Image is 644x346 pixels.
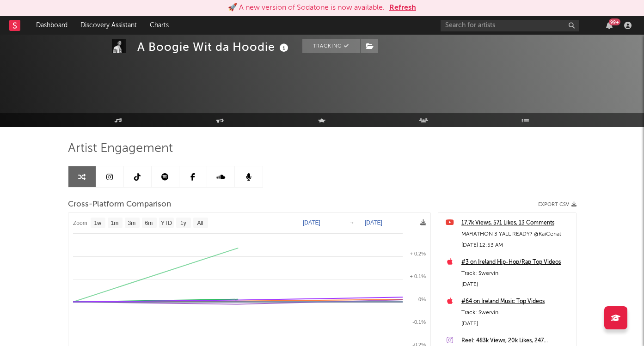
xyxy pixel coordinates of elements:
[137,39,291,55] div: A Boogie Wit da Hoodie
[606,22,613,29] button: 99+
[461,296,571,307] a: #64 on Ireland Music Top Videos
[461,257,571,268] a: #3 on Ireland Hip-Hop/Rap Top Videos
[160,220,172,226] text: YTD
[410,251,426,256] text: + 0.2%
[110,220,118,226] text: 1m
[389,2,416,13] button: Refresh
[128,220,135,226] text: 3m
[538,202,577,207] button: Export CSV
[609,18,620,25] div: 99 +
[68,199,171,210] span: Cross-Platform Comparison
[412,319,426,325] text: -0.1%
[68,143,173,154] span: Artist Engagement
[303,219,320,226] text: [DATE]
[365,219,382,226] text: [DATE]
[302,39,360,53] button: Tracking
[197,220,203,226] text: All
[461,218,571,229] a: 17.7k Views, 571 Likes, 13 Comments
[461,279,571,290] div: [DATE]
[461,318,571,329] div: [DATE]
[441,20,579,31] input: Search for artists
[461,229,571,240] div: MAFIATHON 3 YALL READY? @KaiCenat
[143,16,175,35] a: Charts
[74,16,143,35] a: Discovery Assistant
[228,2,385,13] div: 🚀 A new version of Sodatone is now available.
[73,220,87,226] text: Zoom
[180,220,186,226] text: 1y
[418,297,426,302] text: 0%
[410,273,426,279] text: + 0.1%
[30,16,74,35] a: Dashboard
[461,240,571,251] div: [DATE] 12:53 AM
[145,220,153,226] text: 6m
[94,220,101,226] text: 1w
[461,268,571,279] div: Track: Swervin
[349,219,355,226] text: →
[461,307,571,318] div: Track: Swervin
